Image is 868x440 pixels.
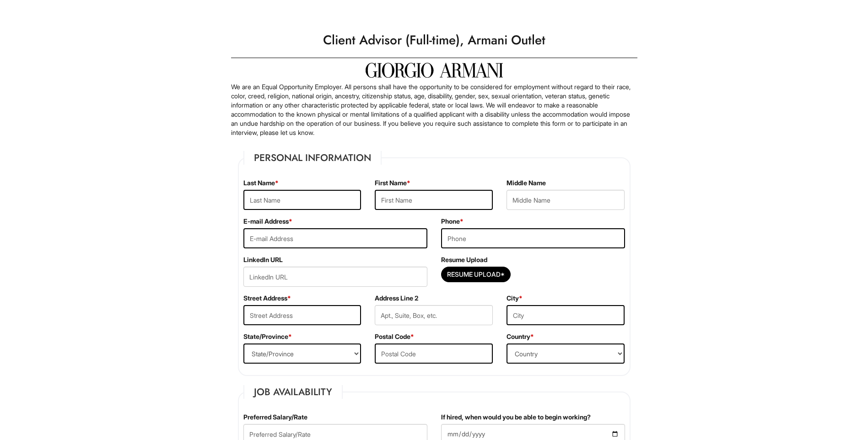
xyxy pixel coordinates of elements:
button: Resume Upload*Resume Upload* [441,267,511,282]
select: State/Province [243,343,361,364]
input: Postal Code [375,343,493,364]
select: Country [507,343,625,364]
input: LinkedIn URL [243,267,427,287]
input: Phone [441,228,625,248]
label: Postal Code [375,332,414,341]
label: Preferred Salary/Rate [243,413,307,422]
label: Country [507,332,534,341]
label: Phone [441,217,464,226]
label: If hired, when would you be able to begin working? [441,413,591,422]
label: City [507,294,523,303]
input: Middle Name [507,190,625,210]
input: E-mail Address [243,228,427,248]
p: We are an Equal Opportunity Employer. All persons shall have the opportunity to be considered for... [231,82,637,137]
label: Resume Upload [441,255,487,264]
label: First Name [375,178,410,188]
input: City [507,305,625,325]
label: Address Line 2 [375,294,418,303]
label: State/Province [243,332,292,341]
input: Apt., Suite, Box, etc. [375,305,493,325]
h1: Client Advisor (Full-time), Armani Outlet [226,27,642,53]
img: Giorgio Armani [366,63,503,78]
input: Street Address [243,305,361,325]
input: Last Name [243,190,361,210]
label: Street Address [243,294,291,303]
label: LinkedIn URL [243,255,283,264]
label: E-mail Address [243,217,292,226]
input: First Name [375,190,493,210]
label: Last Name [243,178,279,188]
legend: Job Availability [243,385,343,399]
legend: Personal Information [243,151,382,165]
label: Middle Name [507,178,546,188]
